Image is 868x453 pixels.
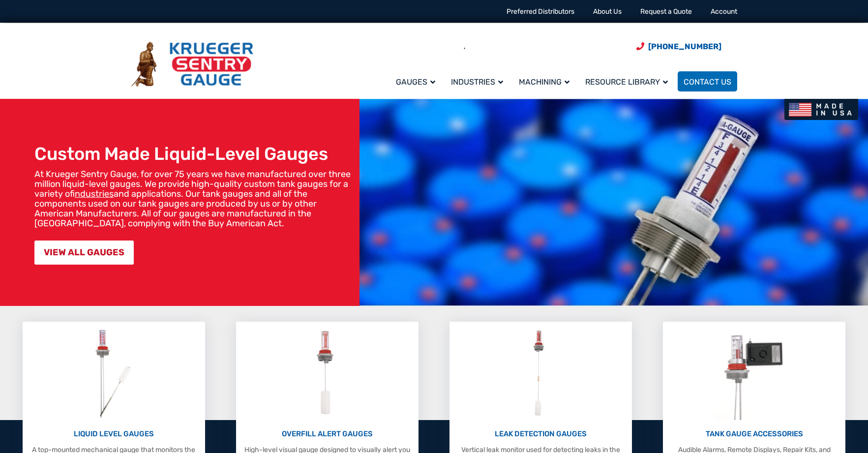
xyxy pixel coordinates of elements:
a: Request a Quote [640,7,692,16]
img: Overfill Alert Gauges [305,327,349,420]
span: Industries [451,77,503,87]
a: industries [75,188,114,199]
img: Made In USA [784,99,858,120]
span: Resource Library [585,77,668,87]
a: Machining [513,70,579,93]
p: TANK GAUGE ACCESSORIES [668,428,840,440]
a: VIEW ALL GAUGES [34,241,134,265]
span: [PHONE_NUMBER] [648,42,721,51]
a: Preferred Distributors [507,7,574,16]
a: Resource Library [579,70,678,93]
a: Contact Us [678,71,737,91]
img: bg_hero_bannerksentry [359,99,868,306]
p: OVERFILL ALERT GAUGES [241,428,414,440]
p: At Krueger Sentry Gauge, for over 75 years we have manufactured over three million liquid-level g... [34,169,355,228]
span: Machining [519,77,569,87]
a: About Us [593,7,622,16]
p: LEAK DETECTION GAUGES [454,428,627,440]
a: Industries [445,70,513,93]
span: Contact Us [684,77,731,87]
img: Krueger Sentry Gauge [131,42,253,87]
img: Leak Detection Gauges [521,327,560,420]
a: Account [711,7,737,16]
img: Tank Gauge Accessories [715,327,794,420]
p: LIQUID LEVEL GAUGES [28,428,200,440]
a: Phone Number (920) 434-8860 [636,40,721,53]
h1: Custom Made Liquid-Level Gauges [34,143,355,164]
img: Liquid Level Gauges [88,327,140,420]
span: Gauges [396,77,435,87]
a: Gauges [390,70,445,93]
